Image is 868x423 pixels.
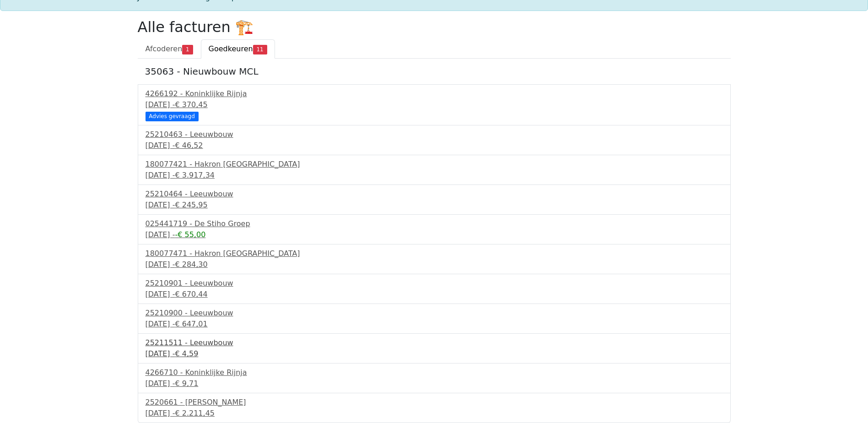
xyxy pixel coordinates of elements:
div: 25211511 - Leeuwbouw [146,337,723,348]
a: Afcoderen1 [138,39,201,59]
a: 25211511 - Leeuwbouw[DATE] -€ 4,59 [146,337,723,359]
h5: 35063 - Nieuwbouw MCL [145,66,723,77]
h2: Alle facturen 🏗️ [138,18,731,36]
span: € 647,01 [175,320,207,328]
span: € 4,59 [175,349,198,358]
a: 4266192 - Koninklijke Rijnja[DATE] -€ 370,45 Advies gevraagd [146,88,723,120]
div: Advies gevraagd [146,112,199,121]
div: [DATE] - [146,348,723,359]
div: [DATE] - [146,99,723,110]
span: Afcoderen [146,44,183,53]
span: 1 [182,45,193,54]
div: 25210900 - Leeuwbouw [146,308,723,319]
a: 25210900 - Leeuwbouw[DATE] -€ 647,01 [146,308,723,330]
div: 180077471 - Hakron [GEOGRAPHIC_DATA] [146,248,723,259]
span: € 370,45 [175,100,207,109]
span: Goedkeuren [209,44,253,53]
div: 4266710 - Koninklijke Rijnja [146,367,723,378]
div: [DATE] - [146,378,723,389]
div: [DATE] - [146,289,723,300]
span: € 9,71 [175,379,198,388]
div: 025441719 - De Stiho Groep [146,218,723,229]
a: 25210901 - Leeuwbouw[DATE] -€ 670,44 [146,278,723,300]
div: 180077421 - Hakron [GEOGRAPHIC_DATA] [146,159,723,170]
a: 25210464 - Leeuwbouw[DATE] -€ 245,95 [146,189,723,211]
span: € 245,95 [175,201,207,209]
a: 25210463 - Leeuwbouw[DATE] -€ 46,52 [146,129,723,151]
div: [DATE] - [146,200,723,211]
span: 11 [253,45,267,54]
a: 180077421 - Hakron [GEOGRAPHIC_DATA][DATE] -€ 3.917,34 [146,159,723,181]
div: [DATE] - [146,170,723,181]
div: 25210463 - Leeuwbouw [146,129,723,140]
span: € 2.211,45 [175,409,215,418]
span: € 46,52 [175,141,203,150]
div: [DATE] - [146,140,723,151]
span: -€ 55,00 [175,230,205,239]
span: € 284,30 [175,260,207,269]
div: 4266192 - Koninklijke Rijnja [146,88,723,99]
a: 025441719 - De Stiho Groep[DATE] --€ 55,00 [146,218,723,240]
div: [DATE] - [146,259,723,270]
div: [DATE] - [146,319,723,330]
div: 25210901 - Leeuwbouw [146,278,723,289]
a: Goedkeuren11 [201,39,275,59]
span: € 670,44 [175,290,207,298]
span: € 3.917,34 [175,171,215,179]
a: 2520661 - [PERSON_NAME][DATE] -€ 2.211,45 [146,397,723,419]
div: 25210464 - Leeuwbouw [146,189,723,200]
div: [DATE] - [146,229,723,240]
a: 180077471 - Hakron [GEOGRAPHIC_DATA][DATE] -€ 284,30 [146,248,723,270]
div: 2520661 - [PERSON_NAME] [146,397,723,408]
div: [DATE] - [146,408,723,419]
a: 4266710 - Koninklijke Rijnja[DATE] -€ 9,71 [146,367,723,389]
